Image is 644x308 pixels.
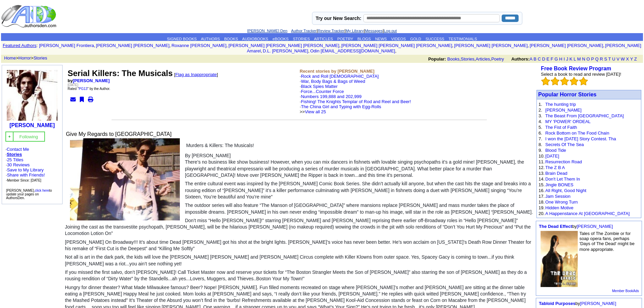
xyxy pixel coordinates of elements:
[612,56,615,62] a: U
[595,56,598,62] a: Q
[300,89,411,114] font: ·
[175,72,217,77] a: Flag as Inappropriate
[65,269,533,282] p: If you missed the first salvo, don’t [PERSON_NAME]! Call Ticket Master now and reserve your ticke...
[65,202,533,215] p: The outdoor series will also feature “The Manson of [GEOGRAPHIC_DATA]” where mansions replace [PE...
[545,148,566,153] a: Blood Tide
[545,159,582,164] a: Resurrection Road
[66,131,171,137] font: Give My Regards to [GEOGRAPHIC_DATA]
[301,84,337,89] a: Black Spies Matter
[551,77,559,86] img: bigemptystars.png
[229,43,339,48] a: [PERSON_NAME] [PERSON_NAME] [PERSON_NAME]
[68,87,110,91] font: Rated " " by the Author.
[6,189,52,200] font: [PERSON_NAME], to update your pages on AuthorsDen.
[604,56,607,62] a: S
[300,104,381,114] font: · >>
[539,153,545,159] font: 10.
[247,28,397,33] font: | | | |
[300,74,411,114] font: ·
[545,102,576,107] a: The hunting trip
[454,43,527,48] a: [PERSON_NAME] [PERSON_NAME]
[608,56,611,62] a: T
[545,131,609,136] a: Rock Bottom on The Food Chain
[300,84,411,114] font: ·
[538,92,596,97] font: Popular Horror Stories
[384,29,397,33] a: Log out
[35,189,49,192] a: click here
[545,211,630,216] a: A Happenstance At [GEOGRAPHIC_DATA]
[447,56,459,62] a: Books
[600,56,603,62] a: R
[591,56,594,62] a: P
[7,179,42,182] font: Member Since: [DATE]
[300,94,411,114] font: ·
[79,87,88,91] a: PG13
[247,29,287,33] a: [PERSON_NAME] Den
[305,109,326,114] a: View all 25
[621,56,625,62] a: W
[545,153,559,159] a: [DATE]
[301,94,361,99] a: Numbers 199,888 and 202,999
[539,102,542,107] font: 1.
[6,167,45,183] font: · · ·
[577,56,581,62] a: M
[9,122,55,128] a: [PERSON_NAME]
[559,56,562,62] a: H
[5,147,59,183] font: · ·
[541,66,611,71] a: Free Book Review Program
[539,176,545,182] font: 14.
[341,43,452,48] a: [PERSON_NAME] [PERSON_NAME] [PERSON_NAME]
[95,44,96,48] font: i
[65,254,533,267] p: Not all is art in the dark park, the kids will love the [PERSON_NAME] [PERSON_NAME] and [PERSON_N...
[397,49,397,53] font: i
[539,113,542,118] font: 3.
[174,72,218,77] font: [ ]
[65,239,533,252] p: [PERSON_NAME] On Broadway!!! It’s about time Dead [PERSON_NAME] got his shot at the bright lights...
[539,142,542,147] font: 8.
[449,37,477,41] a: TESTIMONIALS
[201,37,220,41] a: AUTHORS
[7,167,44,172] a: Save to My Library
[39,43,94,48] a: [PERSON_NAME] Frontiera
[539,188,545,193] font: 16.
[340,44,341,48] font: i
[539,182,545,187] font: 15.
[539,159,545,164] font: 11.
[545,125,577,130] a: The Fist of Faith
[293,37,310,41] a: STORIES
[68,83,78,87] font: [DATE]
[65,217,533,237] p: Don’t miss “Hello [PERSON_NAME]!” starring [PERSON_NAME] and [PERSON_NAME] reprising there earlie...
[318,29,344,33] a: Review Tracker
[428,56,446,62] b: Popular:
[577,224,613,229] a: [PERSON_NAME]
[65,152,533,179] p: By [PERSON_NAME] There’s no business like show business! However, when you can mix dancers in fis...
[566,56,568,62] a: J
[511,56,529,62] b: Authors:
[33,55,47,61] a: Stories
[541,77,550,86] img: bigemptystars.png
[564,56,565,62] a: I
[7,162,30,167] a: 30 Reviews
[539,119,542,124] font: 4.
[545,176,580,182] a: Don't Let Them In
[574,56,576,62] a: L
[301,104,381,109] a: The China Girl and Typing with Egg-Rolls
[545,113,624,118] a: The Beast From [GEOGRAPHIC_DATA]
[7,70,57,121] img: 187895.jpg
[7,147,29,152] a: Contact Me
[539,211,545,216] font: 20.
[545,205,573,210] a: Hidden Motive
[300,79,411,114] font: ·
[539,131,542,136] font: 6.
[545,142,584,147] a: Secrets Of The Sea
[545,108,581,113] a: [PERSON_NAME]
[539,301,616,306] font: by
[560,77,569,86] img: bigemptystars.png
[580,301,616,306] a: [PERSON_NAME]
[491,56,504,62] a: Poetry
[337,37,353,41] a: POETRY
[300,99,411,114] font: ·
[4,55,16,61] a: Home
[626,56,629,62] a: X
[541,231,578,287] img: 19424.jpg
[19,55,31,61] a: Horror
